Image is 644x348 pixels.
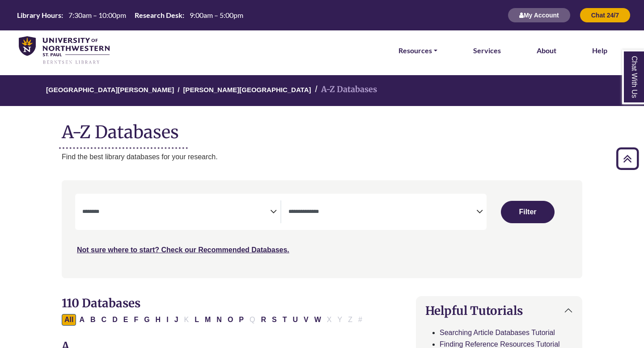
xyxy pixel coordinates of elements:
textarea: Search [288,209,476,216]
a: Searching Article Databases Tutorial [440,329,555,336]
button: Filter Results H [153,314,164,326]
a: Help [592,45,607,56]
nav: Search filters [62,180,582,278]
th: Research Desk: [131,10,185,20]
th: Library Hours: [13,10,64,20]
a: About [537,45,556,56]
button: Filter Results A [76,314,87,326]
button: Filter Results M [202,314,213,326]
h1: A-Z Databases [62,115,582,142]
button: Filter Results W [312,314,324,326]
button: Filter Results N [214,314,225,326]
button: Filter Results G [141,314,152,326]
button: Filter Results I [164,314,171,326]
button: Helpful Tutorials [416,297,582,325]
button: Filter Results C [99,314,110,326]
li: A-Z Databases [311,83,377,96]
button: Filter Results P [236,314,246,326]
a: My Account [508,11,571,19]
div: Alpha-list to filter by first letter of database name [62,315,366,323]
button: Submit for Search Results [501,201,555,223]
span: 9:00am – 5:00pm [190,11,243,19]
nav: breadcrumb [62,75,582,106]
button: Filter Results J [172,314,181,326]
span: 110 Databases [62,296,140,310]
a: Resources [398,45,437,56]
button: Filter Results F [131,314,141,326]
button: Filter Results D [110,314,120,326]
img: library_home [19,36,110,65]
a: Finding Reference Resources Tutorial [440,340,560,348]
button: Filter Results R [258,314,269,326]
button: Filter Results E [121,314,131,326]
button: Filter Results S [269,314,280,326]
span: 7:30am – 10:00pm [68,11,126,19]
button: Filter Results B [88,314,98,326]
a: [GEOGRAPHIC_DATA][PERSON_NAME] [46,85,174,93]
button: Filter Results O [225,314,236,326]
textarea: Search [82,209,270,216]
a: Hours Today [13,10,247,21]
button: Filter Results V [301,314,311,326]
a: Chat 24/7 [580,11,631,19]
a: Services [473,45,501,56]
button: All [62,314,76,326]
button: My Account [508,8,571,23]
a: [PERSON_NAME][GEOGRAPHIC_DATA] [183,85,311,93]
a: Back to Top [613,153,642,165]
table: Hours Today [13,10,247,19]
button: Filter Results U [290,314,301,326]
button: Chat 24/7 [580,8,631,23]
p: Find the best library databases for your research. [62,151,582,163]
button: Filter Results T [280,314,290,326]
button: Filter Results L [192,314,202,326]
a: Not sure where to start? Check our Recommended Databases. [77,246,289,254]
